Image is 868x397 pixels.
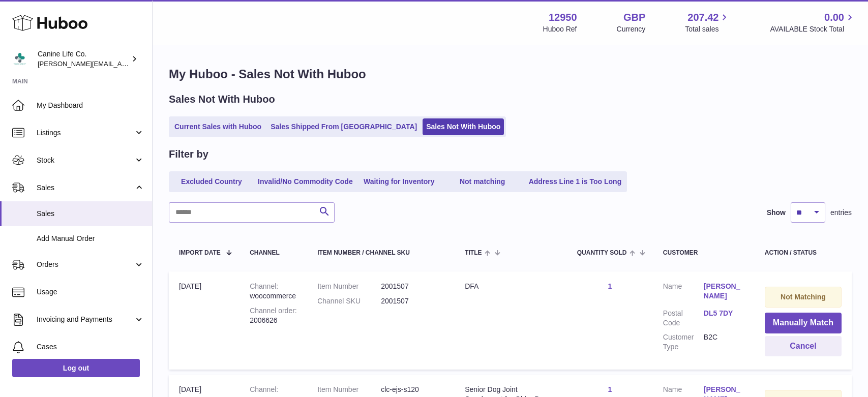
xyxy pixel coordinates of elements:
div: Customer [663,250,744,256]
td: [DATE] [169,271,240,370]
a: Sales Shipped From [GEOGRAPHIC_DATA] [267,118,421,135]
span: Listings [37,128,134,138]
strong: 12950 [549,11,577,24]
span: Invoicing and Payments [37,315,134,324]
a: 207.42 Total sales [685,11,730,34]
span: Add Manual Order [37,234,144,243]
span: Stock [37,156,134,165]
button: Manually Match [765,313,842,333]
a: Current Sales with Huboo [171,118,265,135]
dt: Item Number [317,282,381,291]
button: Cancel [765,336,842,357]
span: Import date [179,250,221,256]
span: 0.00 [824,11,844,24]
span: Orders [37,260,134,269]
dt: Name [663,282,704,303]
dt: Postal Code [663,309,704,328]
strong: GBP [623,11,645,24]
div: Canine Life Co. [38,49,129,69]
a: Sales Not With Huboo [423,118,504,135]
span: Title [465,250,482,256]
a: Excluded Country [171,173,252,190]
strong: Not Matching [781,293,826,301]
dd: 2001507 [381,296,444,306]
div: woocommerce [250,282,297,301]
a: [PERSON_NAME] [704,282,744,301]
strong: Channel [250,282,278,290]
span: [PERSON_NAME][EMAIL_ADDRESS][DOMAIN_NAME] [38,59,204,68]
label: Show [767,208,786,218]
strong: Channel [250,385,278,393]
dt: Channel SKU [317,296,381,306]
span: Total sales [685,24,730,34]
a: 1 [608,282,612,290]
dd: clc-ejs-s120 [381,385,444,394]
span: 207.42 [687,11,719,24]
span: entries [830,208,852,218]
dt: Customer Type [663,332,704,352]
dd: 2001507 [381,282,444,291]
h1: My Huboo - Sales Not With Huboo [169,66,852,82]
a: Log out [12,359,140,377]
div: Item Number / Channel SKU [317,250,444,256]
div: 2006626 [250,306,297,325]
div: Huboo Ref [543,24,577,34]
span: AVAILABLE Stock Total [770,24,856,34]
span: Usage [37,287,144,297]
div: Currency [617,24,646,34]
span: Sales [37,209,144,219]
a: 0.00 AVAILABLE Stock Total [770,11,856,34]
div: Channel [250,250,297,256]
img: kevin@clsgltd.co.uk [12,51,27,67]
h2: Filter by [169,147,208,161]
a: Waiting for Inventory [358,173,440,190]
a: DL5 7DY [704,309,744,318]
span: Cases [37,342,144,352]
a: Address Line 1 is Too Long [525,173,625,190]
a: Invalid/No Commodity Code [254,173,356,190]
a: 1 [608,385,612,393]
span: Sales [37,183,134,193]
dd: B2C [704,332,744,352]
strong: Channel order [250,307,297,315]
div: Action / Status [765,250,842,256]
dt: Item Number [317,385,381,394]
div: DFA [465,282,557,291]
h2: Sales Not With Huboo [169,93,275,106]
span: My Dashboard [37,101,144,110]
span: Quantity Sold [577,250,627,256]
a: Not matching [442,173,523,190]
